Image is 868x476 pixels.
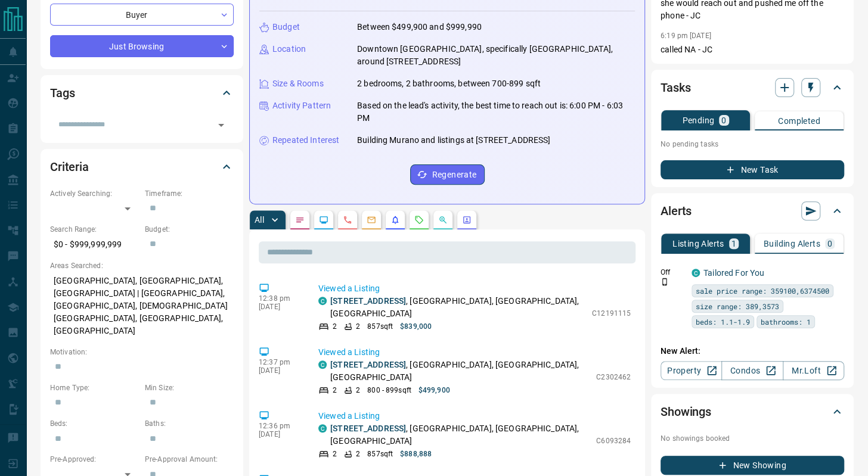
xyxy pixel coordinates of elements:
[318,297,327,305] div: condos.ca
[50,79,234,107] div: Tags
[661,32,711,40] p: 6:19 pm [DATE]
[357,134,550,147] p: Building Murano and listings at [STREET_ADDRESS]
[661,73,844,102] div: Tasks
[50,271,234,341] p: [GEOGRAPHIC_DATA], [GEOGRAPHIC_DATA], [GEOGRAPHIC_DATA] | [GEOGRAPHIC_DATA], [GEOGRAPHIC_DATA], [...
[703,268,764,278] a: Tailored For You
[259,366,300,375] p: [DATE]
[661,397,844,426] div: Showings
[783,361,844,380] a: Mr.Loft
[827,239,832,248] p: 0
[356,449,360,459] p: 2
[50,188,139,199] p: Actively Searching:
[50,153,234,181] div: Criteria
[721,116,726,125] p: 0
[318,346,631,359] p: Viewed a Listing
[390,215,400,225] svg: Listing Alerts
[259,358,300,366] p: 12:37 pm
[272,21,300,33] p: Budget
[50,454,139,465] p: Pre-Approved:
[661,456,844,475] button: New Showing
[318,424,327,433] div: condos.ca
[400,449,432,459] p: $888,888
[418,385,450,396] p: $499,900
[50,35,234,57] div: Just Browsing
[356,321,360,332] p: 2
[761,316,811,328] span: bathrooms: 1
[295,215,305,225] svg: Notes
[661,78,690,97] h2: Tasks
[333,385,337,396] p: 2
[410,164,485,185] button: Regenerate
[50,347,234,357] p: Motivation:
[367,215,376,225] svg: Emails
[661,402,711,421] h2: Showings
[462,215,472,225] svg: Agent Actions
[50,382,139,393] p: Home Type:
[400,321,432,332] p: $839,000
[367,321,393,332] p: 857 sqft
[596,372,631,382] p: C2302462
[592,308,631,319] p: C12191115
[764,239,820,248] p: Building Alerts
[272,43,306,55] p: Location
[721,361,783,380] a: Condos
[318,282,631,295] p: Viewed a Listing
[259,303,300,311] p: [DATE]
[50,4,234,26] div: Buyer
[367,385,411,396] p: 800 - 899 sqft
[696,316,750,328] span: beds: 1.1-1.9
[145,454,234,465] p: Pre-Approval Amount:
[661,43,844,56] p: called NA - JC
[330,360,406,369] a: [STREET_ADDRESS]
[367,449,393,459] p: 857 sqft
[357,43,635,68] p: Downtown [GEOGRAPHIC_DATA], specifically [GEOGRAPHIC_DATA], around [STREET_ADDRESS]
[661,160,844,179] button: New Task
[50,235,139,254] p: $0 - $999,999,999
[145,188,234,199] p: Timeframe:
[50,224,139,235] p: Search Range:
[357,21,482,33] p: Between $499,900 and $999,990
[596,435,631,446] p: C6093284
[661,197,844,225] div: Alerts
[343,215,352,225] svg: Calls
[661,361,722,380] a: Property
[330,296,406,306] a: [STREET_ADDRESS]
[661,278,669,286] svg: Push Notification Only
[272,134,339,147] p: Repeated Interest
[661,135,844,153] p: No pending tasks
[661,201,692,220] h2: Alerts
[50,418,139,429] p: Beds:
[213,117,230,133] button: Open
[318,360,327,369] div: condos.ca
[357,77,541,90] p: 2 bedrooms, 2 bathrooms, between 700-899 sqft
[330,424,406,433] a: [STREET_ADDRESS]
[145,224,234,235] p: Budget:
[661,267,684,278] p: Off
[259,422,300,430] p: 12:36 pm
[356,385,360,396] p: 2
[272,99,331,112] p: Activity Pattern
[357,99,635,125] p: Based on the lead's activity, the best time to reach out is: 6:00 PM - 6:03 PM
[255,216,264,224] p: All
[438,215,448,225] svg: Opportunities
[272,77,324,90] p: Size & Rooms
[50,260,234,271] p: Areas Searched:
[330,422,590,447] p: , [GEOGRAPHIC_DATA], [GEOGRAPHIC_DATA], [GEOGRAPHIC_DATA]
[145,418,234,429] p: Baths:
[414,215,424,225] svg: Requests
[692,269,700,277] div: condos.ca
[682,116,714,125] p: Pending
[661,433,844,444] p: No showings booked
[333,449,337,459] p: 2
[672,239,724,248] p: Listing Alerts
[319,215,328,225] svg: Lead Browsing Activity
[259,430,300,438] p: [DATE]
[333,321,337,332] p: 2
[259,294,300,303] p: 12:38 pm
[50,83,75,102] h2: Tags
[145,382,234,393] p: Min Size:
[330,295,586,320] p: , [GEOGRAPHIC_DATA], [GEOGRAPHIC_DATA], [GEOGRAPHIC_DATA]
[696,300,779,312] span: size range: 389,3573
[50,157,89,176] h2: Criteria
[731,239,736,248] p: 1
